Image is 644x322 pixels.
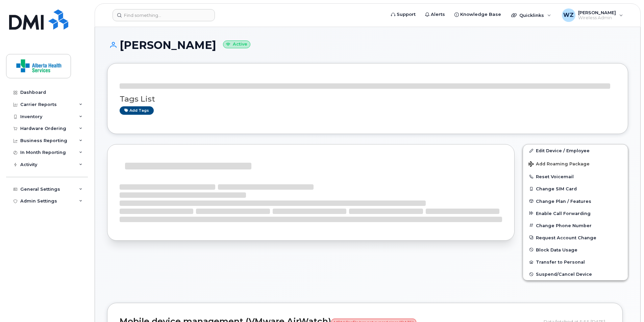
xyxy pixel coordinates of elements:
button: Add Roaming Package [523,157,628,170]
small: Active [223,41,250,48]
h3: Tags List [120,95,616,103]
a: Add tags [120,106,154,115]
span: Enable Call Forwarding [536,211,591,216]
button: Change SIM Card [523,183,628,195]
button: Transfer to Personal [523,256,628,268]
a: Edit Device / Employee [523,144,628,157]
button: Change Plan / Features [523,195,628,207]
span: Add Roaming Package [528,161,590,168]
button: Reset Voicemail [523,170,628,183]
button: Block Data Usage [523,244,628,256]
button: Request Account Change [523,232,628,244]
h1: [PERSON_NAME] [107,39,628,51]
button: Suspend/Cancel Device [523,268,628,280]
span: Change Plan / Features [536,198,591,204]
button: Enable Call Forwarding [523,207,628,219]
span: Suspend/Cancel Device [536,272,592,277]
button: Change Phone Number [523,219,628,232]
